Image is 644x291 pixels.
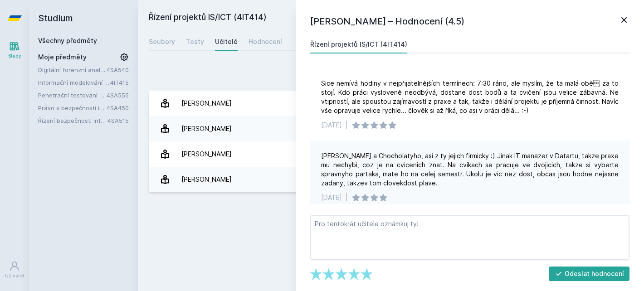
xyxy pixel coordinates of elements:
a: Řízení bezpečnosti informačních systémů [38,116,107,125]
a: Hodnocení [249,33,282,51]
a: [PERSON_NAME] 3 hodnocení 3.7 [149,167,633,192]
h2: Řízení projektů IS/ICT (4IT414) [149,11,532,25]
div: Study [8,53,21,59]
div: [DATE] [321,193,342,202]
span: Moje předměty [38,53,87,62]
a: Soubory [149,33,175,51]
div: [PERSON_NAME] [181,145,232,163]
a: Penetrační testování bezpečnosti IS [38,91,107,100]
a: Všechny předměty [38,37,97,44]
div: [PERSON_NAME] [181,170,232,189]
a: Study [2,36,27,64]
a: Učitelé [215,33,238,51]
a: Informační modelování organizací [38,78,110,87]
a: 4SA555 [107,92,129,99]
div: | [346,193,348,202]
a: 4SA515 [107,117,129,124]
div: Hodnocení [249,37,282,46]
a: [PERSON_NAME] 9 hodnocení 4.4 [149,116,633,141]
div: Testy [186,37,204,46]
div: [PERSON_NAME] [181,120,232,138]
a: 4SA540 [107,66,129,73]
a: Digitální forenzní analýza [38,65,107,74]
div: [PERSON_NAME] [181,94,232,112]
a: [PERSON_NAME] 18 hodnocení 4.2 [149,141,633,167]
a: Právo v bezpečnosti informačních systémů [38,103,107,112]
a: 4SA450 [107,104,129,112]
div: Soubory [149,37,175,46]
div: Učitelé [215,37,238,46]
div: Uživatel [5,272,24,279]
div: [DATE] [321,121,342,130]
div: [PERSON_NAME] a Chocholatyho, asi z ty jejich firmicky :) Jinak IT manazer v Datartu, takze praxe... [321,151,619,188]
div: Sice nemívá hodiny v nejpřijatelnějších termínech: 7:30 ráno, ale myslím, že ta malá obě za to s... [321,79,619,115]
a: [PERSON_NAME] 2 hodnocení 4.5 [149,91,633,116]
a: 4IT415 [110,79,129,86]
div: | [346,121,348,130]
a: Testy [186,33,204,51]
a: Uživatel [2,256,27,284]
